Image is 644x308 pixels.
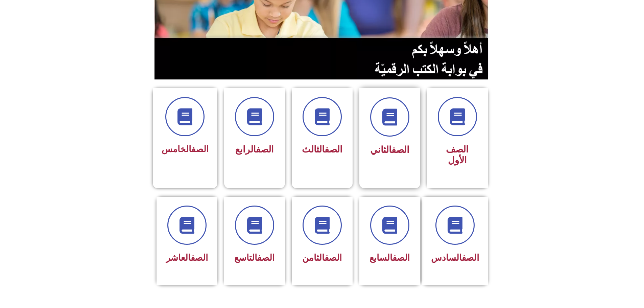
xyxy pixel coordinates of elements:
[325,144,342,155] a: الصف
[302,144,342,155] span: الثالث
[369,253,410,263] span: السابع
[462,253,479,263] a: الصف
[391,144,409,155] a: الصف
[256,144,274,155] a: الصف
[446,144,469,166] span: الصف الأول
[392,253,410,263] a: الصف
[257,253,275,263] a: الصف
[166,253,208,263] span: العاشر
[234,253,275,263] span: التاسع
[431,253,479,263] span: السادس
[162,144,209,154] span: الخامس
[191,144,209,154] a: الصف
[325,253,342,263] a: الصف
[235,144,274,155] span: الرابع
[191,253,208,263] a: الصف
[370,144,409,155] span: الثاني
[302,253,342,263] span: الثامن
